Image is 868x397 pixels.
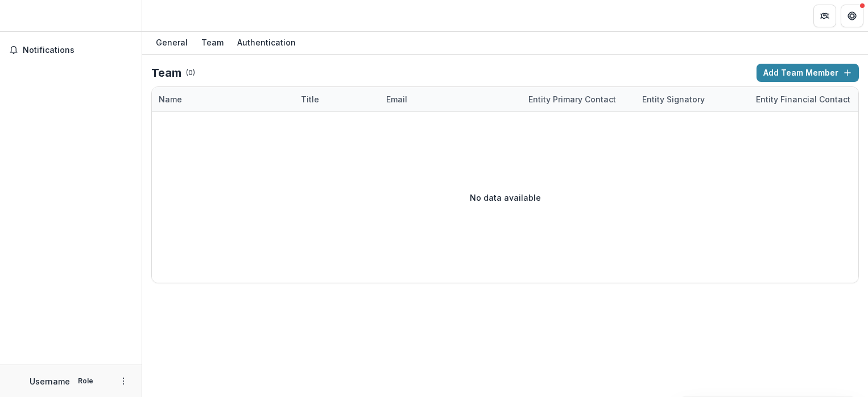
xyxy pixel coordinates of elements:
div: Title [294,93,326,105]
div: Entity Signatory [635,93,712,105]
div: Email [379,87,522,111]
div: Entity Financial Contact [749,93,857,105]
button: Add Team Member [757,64,859,82]
button: More [117,374,130,388]
div: Team [197,34,228,51]
p: Username [30,375,70,387]
div: Entity Signatory [635,87,749,111]
a: Authentication [233,32,300,54]
div: Entity Primary Contact [522,87,635,111]
div: Name [152,87,294,111]
button: Get Help [841,5,863,27]
div: Title [294,87,379,111]
button: Partners [813,5,836,27]
span: Notifications [23,46,133,55]
p: Role [75,376,97,386]
div: Entity Financial Contact [749,87,863,111]
div: General [151,34,192,51]
div: Authentication [233,34,300,51]
div: Name [152,93,189,105]
h2: Team [151,66,181,80]
p: No data available [470,192,541,204]
button: Notifications [5,41,137,59]
a: General [151,32,192,54]
p: ( 0 ) [186,68,195,78]
div: Entity Primary Contact [522,93,623,105]
div: Email [379,93,414,105]
a: Team [197,32,228,54]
